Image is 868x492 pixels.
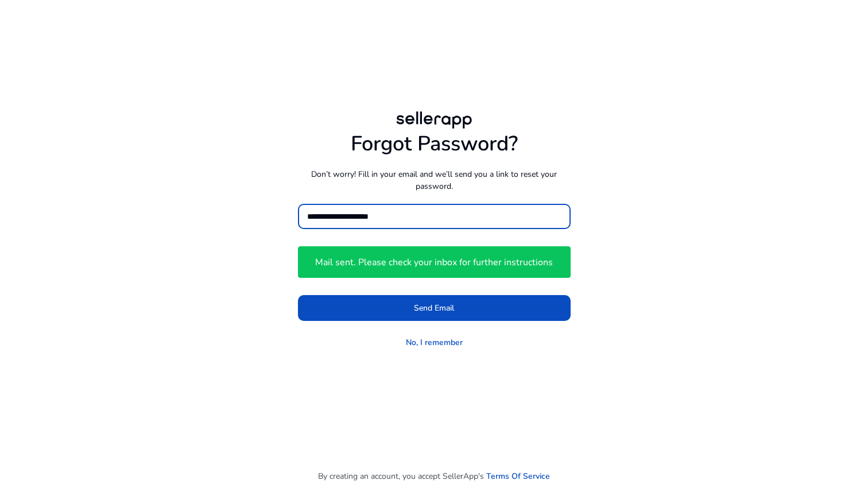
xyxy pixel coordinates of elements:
p: Don’t worry! Fill in your email and we’ll send you a link to reset your password. [298,168,571,192]
h4: Mail sent. Please check your inbox for further instructions [315,257,553,268]
span: Send Email [414,302,454,314]
a: Terms Of Service [486,470,550,482]
h1: Forgot Password? [298,131,571,156]
button: Send Email [298,295,571,321]
a: No, I remember [406,336,463,348]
